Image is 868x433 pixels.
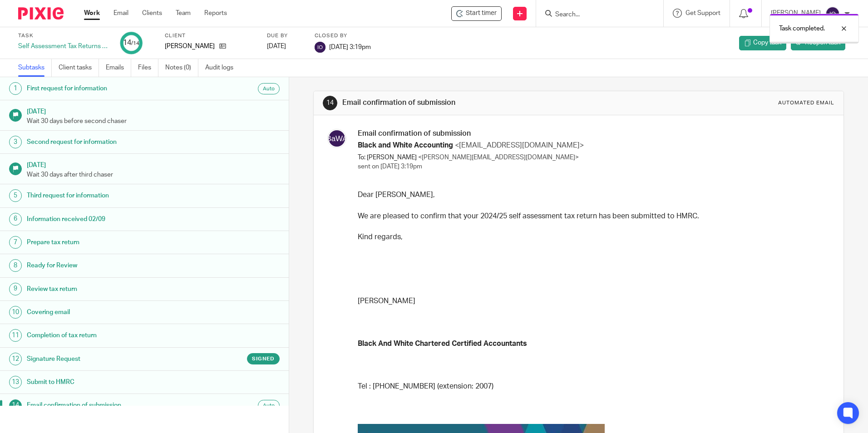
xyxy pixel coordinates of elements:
[451,6,502,21] div: Adrian Chandler - Self Assessment Tax Returns - NON BOOKKEEPING CLIENTS
[204,9,227,18] a: Reports
[252,355,275,363] span: Signed
[358,129,827,138] h3: Email confirmation of submission
[59,59,99,77] a: Client tasks
[27,117,280,126] p: Wait 30 days before second chaser
[27,375,196,389] h1: Submit to HMRC
[327,129,346,148] img: svg%3E
[138,59,158,77] a: Files
[113,9,128,18] a: Email
[9,213,22,226] div: 6
[358,190,827,200] p: Dear [PERSON_NAME],
[315,32,371,39] label: Closed by
[9,376,22,389] div: 13
[123,38,139,48] div: 14
[131,41,139,46] small: /14
[27,105,280,116] h1: [DATE]
[315,42,325,53] img: svg%3E
[27,282,196,296] h1: Review tax return
[9,189,22,202] div: 5
[84,9,100,18] a: Work
[176,9,191,18] a: Team
[27,399,196,412] h1: Email confirmation of submission
[27,352,196,366] h1: Signature Request
[27,189,196,202] h1: Third request for information
[27,236,196,249] h1: Prepare tax return
[358,211,827,221] p: We are pleased to confirm that your 2024/25 self assessment tax return has been submitted to HMRC.
[27,170,280,179] p: Wait 30 days after third chaser
[27,259,196,272] h1: Ready for Review
[18,7,64,20] img: Pixie
[825,6,840,21] img: svg%3E
[18,42,109,51] div: Self Assessment Tax Returns - NON BOOKKEEPING CLIENTS
[27,158,280,170] h1: [DATE]
[18,32,109,39] label: Task
[342,98,598,108] h1: Email confirmation of submission
[205,59,240,77] a: Audit logs
[18,59,52,77] a: Subtasks
[455,142,584,149] span: <[EMAIL_ADDRESS][DOMAIN_NAME]>
[9,136,22,148] div: 3
[9,259,22,272] div: 8
[27,305,196,319] h1: Covering email
[27,82,196,95] h1: First request for information
[9,353,22,365] div: 12
[9,399,22,412] div: 14
[267,42,303,51] div: [DATE]
[27,329,196,342] h1: Completion of tax return
[27,212,196,226] h1: Information received 02/09
[9,82,22,95] div: 1
[358,381,827,392] p: Tel : [PHONE_NUMBER] (extension: 2007)
[27,135,196,149] h1: Second request for information
[142,9,162,18] a: Clients
[258,400,280,411] div: Auto
[779,24,825,33] p: Task completed.
[9,283,22,295] div: 9
[165,59,198,77] a: Notes (0)
[323,96,337,110] div: 14
[165,42,215,51] p: [PERSON_NAME]
[358,154,417,161] span: To: [PERSON_NAME]
[106,59,131,77] a: Emails
[358,296,827,306] p: [PERSON_NAME]
[329,44,371,50] span: [DATE] 3:19pm
[165,32,256,39] label: Client
[9,306,22,319] div: 10
[358,340,527,347] strong: Black And White Chartered Certified Accountants
[258,83,280,94] div: Auto
[778,99,834,107] div: Automated email
[418,154,579,161] span: <[PERSON_NAME][EMAIL_ADDRESS][DOMAIN_NAME]>
[358,232,827,242] p: Kind regards,
[358,163,422,170] span: sent on [DATE] 3:19pm
[267,32,303,39] label: Due by
[358,142,453,149] span: Black and White Accounting
[9,236,22,249] div: 7
[9,329,22,342] div: 11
